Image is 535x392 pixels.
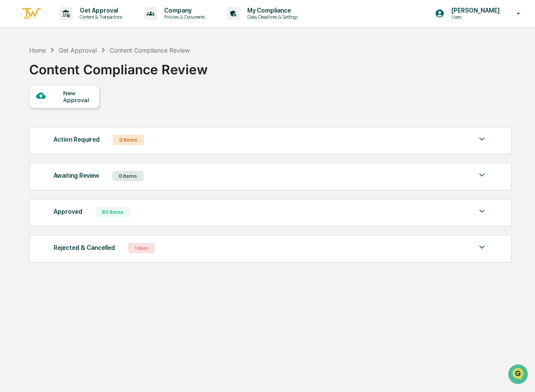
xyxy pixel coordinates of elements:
[95,207,130,217] div: 60 Items
[110,47,190,54] div: Content Compliance Review
[9,66,24,82] img: 1746055101610-c473b297-6a78-478c-a979-82029cc54cd1
[113,135,144,145] div: 0 Items
[112,171,144,181] div: 0 Items
[477,170,487,180] img: caret
[30,66,143,75] div: Start new chat
[477,134,487,144] img: caret
[61,147,105,154] a: Powered byPylon
[444,14,504,20] p: Users
[54,206,82,217] div: Approved
[59,47,97,54] div: Get Approval
[157,7,209,14] p: Company
[128,243,155,253] div: 1 Item
[30,75,110,82] div: We're available if you need us!
[9,127,16,134] div: 🔎
[73,14,127,20] p: Content & Transactions
[29,47,46,54] div: Home
[477,242,487,252] img: caret
[477,206,487,216] img: caret
[60,106,111,122] a: 🗄️Attestations
[72,110,108,118] span: Attestations
[5,106,60,122] a: 🖐️Preclearance
[54,242,115,253] div: Rejected & Cancelled
[29,55,208,77] div: Content Compliance Review
[21,7,42,21] img: logo
[73,7,127,14] p: Get Approval
[54,134,100,145] div: Action Required
[240,7,302,14] p: My Compliance
[5,123,58,138] a: 🔎Data Lookup
[87,147,105,154] span: Pylon
[157,14,209,20] p: Policies & Documents
[507,363,531,387] iframe: Open customer support
[148,69,158,80] button: Start new chat
[17,110,56,118] span: Preclearance
[17,126,55,135] span: Data Lookup
[9,110,16,117] div: 🖐️
[240,14,302,20] p: Data, Deadlines & Settings
[444,7,504,14] p: [PERSON_NAME]
[9,18,158,32] p: How can we help?
[54,170,99,181] div: Awaiting Review
[63,90,92,103] div: New Approval
[63,110,70,117] div: 🗄️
